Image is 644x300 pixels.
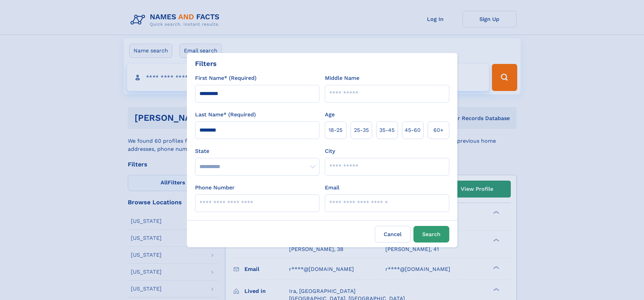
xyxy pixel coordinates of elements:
div: Filters [195,59,217,69]
label: Last Name* (Required) [195,111,256,119]
span: 35‑45 [379,126,395,134]
label: Age [325,111,335,119]
label: Middle Name [325,74,359,82]
label: Email [325,184,339,192]
span: 45‑60 [405,126,421,134]
span: 60+ [433,126,444,134]
span: 25‑35 [354,126,369,134]
label: Cancel [375,226,411,243]
label: First Name* (Required) [195,74,257,82]
span: 18‑25 [329,126,342,134]
label: State [195,147,319,155]
label: Phone Number [195,184,235,192]
label: City [325,147,335,155]
button: Search [413,226,449,243]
